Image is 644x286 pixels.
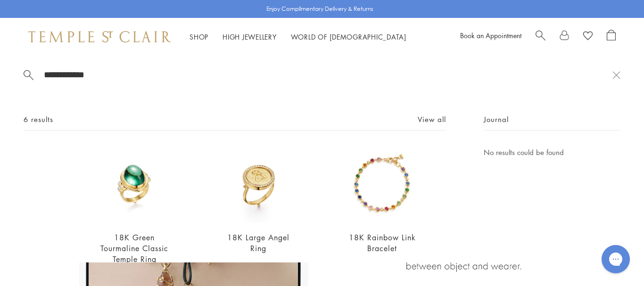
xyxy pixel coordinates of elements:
iframe: Gorgias live chat messenger [597,242,635,277]
a: 18K Rainbow Link Bracelet [349,232,416,253]
p: No results could be found [484,147,620,158]
a: High JewelleryHigh Jewellery [223,32,277,41]
a: View Wishlist [583,30,593,44]
a: View all [418,114,446,124]
a: World of [DEMOGRAPHIC_DATA]World of [DEMOGRAPHIC_DATA] [291,32,406,41]
a: Book an Appointment [460,31,521,40]
a: Open Shopping Bag [607,30,616,44]
a: 18K Large Angel Ring [227,232,289,253]
span: Journal [484,114,509,125]
nav: Main navigation [190,31,406,43]
img: 18K Rainbow Link Bracelet [344,147,421,223]
img: Temple St. Clair [28,31,171,42]
span: 6 results [24,114,53,125]
img: 18K Green Tourmaline Classic Temple Ring [96,147,173,223]
a: Search [536,30,545,44]
a: 18K Green Tourmaline Classic Temple Ring [100,232,168,264]
img: AR14-PAVE [220,147,297,223]
a: ShopShop [190,32,208,41]
p: Enjoy Complimentary Delivery & Returns [266,4,373,14]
